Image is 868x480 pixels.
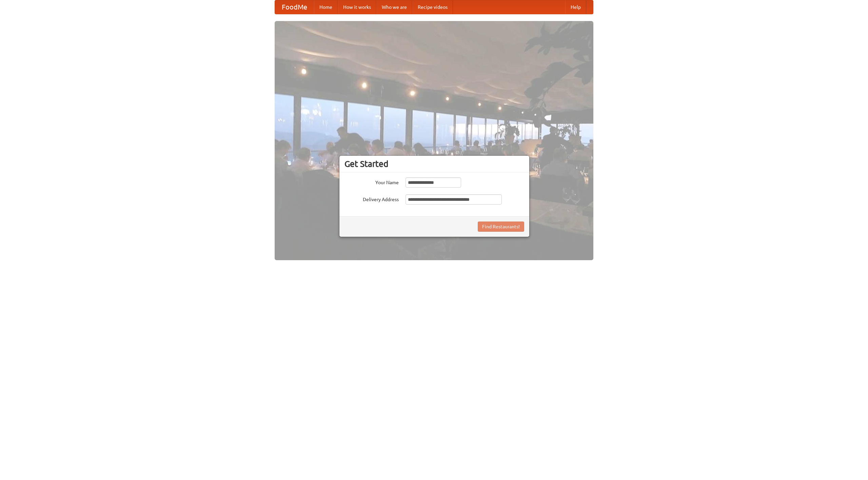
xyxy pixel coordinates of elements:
a: Help [565,0,586,14]
button: Find Restaurants! [478,222,524,232]
label: Your Name [344,177,399,186]
a: Who we are [376,0,412,14]
a: Recipe videos [412,0,453,14]
a: FoodMe [275,0,314,14]
a: Home [314,0,338,14]
label: Delivery Address [344,194,399,203]
a: How it works [338,0,376,14]
h3: Get Started [344,159,524,169]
